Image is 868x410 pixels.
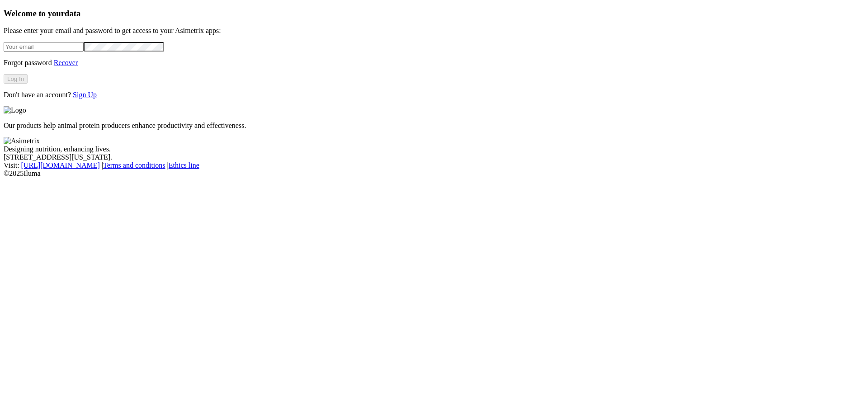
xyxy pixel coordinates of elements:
a: Sign Up [73,91,97,99]
a: Recover [54,59,78,66]
div: Visit : | | [4,161,864,170]
a: [URL][DOMAIN_NAME] [21,161,100,169]
input: Your email [4,42,84,52]
a: Terms and conditions [103,161,165,169]
p: Don't have an account? [4,91,864,99]
p: Forgot password [4,59,864,67]
div: Designing nutrition, enhancing lives. [4,145,864,153]
div: © 2025 Iluma [4,170,864,178]
div: [STREET_ADDRESS][US_STATE]. [4,153,864,161]
h3: Welcome to your [4,9,864,19]
img: Asimetrix [4,137,40,145]
button: Log In [4,74,28,84]
p: Our products help animal protein producers enhance productivity and effectiveness. [4,122,864,130]
span: data [65,9,80,18]
img: Logo [4,106,26,114]
a: Ethics line [169,161,199,169]
p: Please enter your email and password to get access to your Asimetrix apps: [4,27,864,35]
